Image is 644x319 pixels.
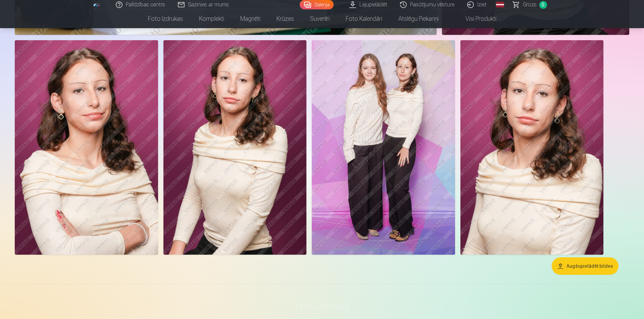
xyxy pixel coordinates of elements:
[93,3,101,7] img: /fa1
[523,1,537,9] span: Grozs
[191,9,232,28] a: Komplekti
[268,9,302,28] a: Krūzes
[338,9,390,28] a: Foto kalendāri
[126,300,518,312] h3: Foto izdrukas
[552,257,618,275] button: Augšupielādēt bildes
[302,9,338,28] a: Suvenīri
[140,9,191,28] a: Foto izdrukas
[539,1,547,9] span: 0
[390,9,447,28] a: Atslēgu piekariņi
[447,9,504,28] a: Visi produkti
[232,9,268,28] a: Magnēti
